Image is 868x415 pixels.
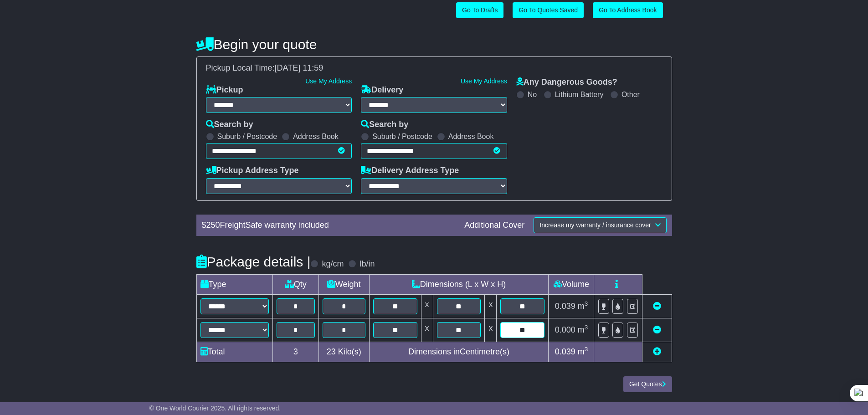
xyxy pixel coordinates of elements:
a: Use My Address [305,77,352,85]
td: Dimensions in Centimetre(s) [369,342,549,362]
label: Suburb / Postcode [217,132,277,141]
td: Dimensions (L x W x H) [369,274,549,294]
h4: Package details | [196,254,311,269]
label: Delivery Address Type [361,166,459,176]
a: Remove this item [653,325,661,334]
h4: Begin your quote [196,37,672,52]
td: x [485,294,497,318]
sup: 3 [585,346,588,353]
span: m [578,325,588,334]
label: Address Book [293,132,339,141]
a: Go To Quotes Saved [513,2,584,18]
td: x [421,294,433,318]
label: Pickup [206,85,243,95]
span: 250 [206,220,220,230]
span: m [578,347,588,356]
div: Pickup Local Time: [201,63,667,73]
td: x [485,318,497,342]
span: Increase my warranty / insurance cover [539,221,651,229]
a: Use My Address [461,77,507,85]
a: Add new item [653,347,661,356]
label: No [528,90,537,99]
sup: 3 [585,324,588,331]
label: Other [621,90,640,99]
button: Increase my warranty / insurance cover [534,217,666,233]
span: © One World Courier 2025. All rights reserved. [149,405,281,412]
span: m [578,302,588,311]
td: x [421,318,433,342]
a: Go To Drafts [456,2,503,18]
td: Weight [318,274,369,294]
td: Volume [549,274,594,294]
span: [DATE] 11:59 [275,63,324,72]
label: Search by [361,120,408,130]
sup: 3 [585,300,588,307]
a: Remove this item [653,302,661,311]
label: Pickup Address Type [206,166,299,176]
label: lb/in [360,259,375,269]
label: kg/cm [322,259,344,269]
div: Additional Cover [460,220,529,231]
div: $ FreightSafe warranty included [197,220,460,231]
td: Total [196,342,272,362]
span: 23 [327,347,336,356]
td: Qty [272,274,318,294]
span: 0.039 [555,347,575,356]
td: Type [196,274,272,294]
label: Address Book [448,132,494,141]
a: Go To Address Book [593,2,663,18]
label: Any Dangerous Goods? [516,77,617,87]
label: Delivery [361,85,403,95]
td: 3 [272,342,318,362]
label: Search by [206,120,253,130]
label: Suburb / Postcode [372,132,432,141]
button: Get Quotes [623,376,672,392]
td: Kilo(s) [318,342,369,362]
span: 0.000 [555,325,575,334]
span: 0.039 [555,302,575,311]
label: Lithium Battery [555,90,604,99]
